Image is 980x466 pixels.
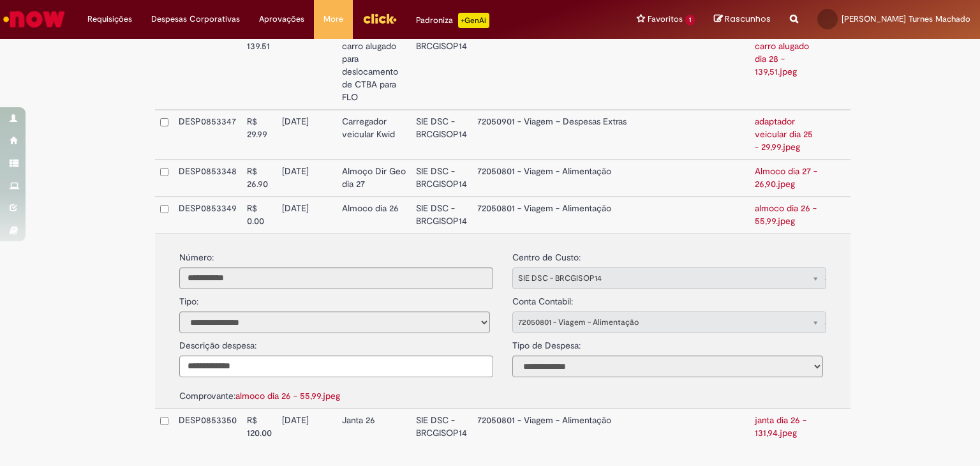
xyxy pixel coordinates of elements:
td: Almoco dia 27 - 26,90.jpeg [750,160,824,197]
td: R$ 26.90 [242,160,277,197]
img: click_logo_yellow_360x200.png [362,9,397,28]
a: almoco dia 26 - 55,99.jpeg [235,390,340,402]
td: Combustivel de carro alugado para deslocamento de CTBA para FLO [337,22,411,110]
a: 72050801 - Viagem - AlimentaçãoLimpar campo conta_contabil [512,312,826,333]
label: Descrição despesa: [179,340,256,352]
img: ServiceNow [1,6,67,32]
td: Carregador veicular Kwid [337,110,411,160]
td: [DATE] [277,110,337,160]
td: SIE DSC - BRCGISOP14 [411,110,472,160]
span: Aprovações [259,13,304,26]
a: SIE DSC - BRCGISOP14Limpar campo centro_de_custo [512,267,826,289]
td: combustivel carro alugado dia 28 - 139,51.jpeg [750,22,824,110]
a: Almoco dia 27 - 26,90.jpeg [755,165,817,190]
td: Almoço Dir Geo dia 27 [337,160,411,197]
a: adaptador veicular dia 25 - 29,99.jpeg [755,116,813,153]
td: R$ 29.99 [242,110,277,160]
a: almoco dia 26 - 55,99.jpeg [755,202,817,227]
td: Almoco dia 26 [337,197,411,233]
td: SIE DSC - BRCGISOP14 [411,197,472,233]
label: Conta Contabil: [512,289,573,308]
td: Janta 26 [337,409,411,445]
p: +GenAi [458,13,489,28]
a: Rascunhos [714,13,771,26]
span: [PERSON_NAME] Turnes Machado [842,13,970,24]
label: Número: [179,252,214,264]
span: Rascunhos [725,13,771,25]
td: SIE DSC - BRCGISOP14 [411,160,472,197]
td: SIE DSC - BRCGISOP14 [411,22,472,110]
span: 72050801 - Viagem - Alimentação [518,312,794,333]
label: Tipo: [179,289,198,308]
td: adaptador veicular dia 25 - 29,99.jpeg [750,110,824,160]
td: [DATE] [277,160,337,197]
div: Padroniza [416,13,489,28]
label: Tipo de Despesa: [512,333,581,352]
span: More [323,13,343,26]
a: janta dia 26 - 131,94.jpeg [755,414,806,439]
td: DESP0853347 [174,110,242,160]
span: Despesas Corporativas [151,13,240,26]
td: DESP0853348 [174,160,242,197]
td: DESP0853349 [174,197,242,233]
span: Requisições [87,13,132,26]
td: DESP0853350 [174,409,242,445]
a: combustivel carro alugado dia 28 - 139,51.jpeg [755,27,809,77]
td: 72060603 - Viagem Combustível Carro Alugado [472,22,750,110]
td: 72050801 - Viagem - Alimentação [472,160,750,197]
td: [DATE] [277,22,337,110]
td: [DATE] [277,409,337,445]
td: R$ 139.51 [242,22,277,110]
span: 1 [685,15,695,26]
td: janta dia 26 - 131,94.jpeg [750,409,824,445]
td: 72050901 - Viagem – Despesas Extras [472,110,750,160]
td: almoco dia 26 - 55,99.jpeg [750,197,824,233]
td: R$ 120.00 [242,409,277,445]
span: SIE DSC - BRCGISOP14 [518,268,794,289]
div: Comprovante: [179,384,493,403]
td: R$ 0.00 [242,197,277,233]
span: Favoritos [648,13,683,26]
td: SIE DSC - BRCGISOP14 [411,409,472,445]
td: [DATE] [277,197,337,233]
td: 72050801 - Viagem - Alimentação [472,409,750,445]
label: Centro de Custo: [512,245,581,264]
td: 72050801 - Viagem - Alimentação [472,197,750,233]
td: DESP0853346 [174,22,242,110]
